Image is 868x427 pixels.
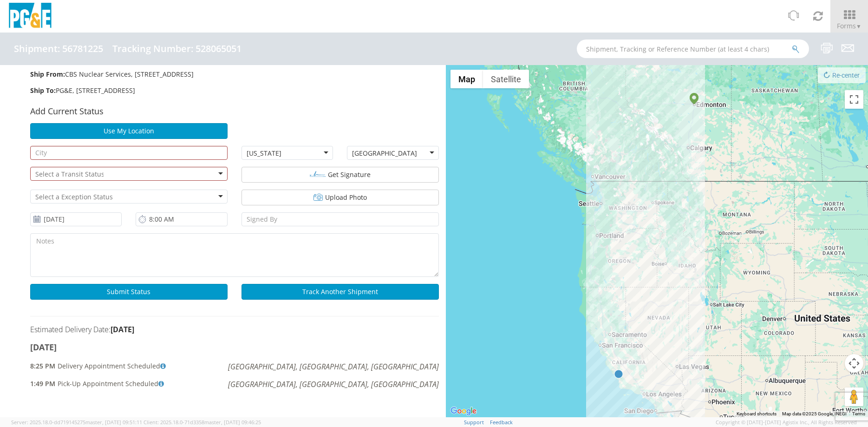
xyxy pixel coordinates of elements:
[247,149,281,158] div: [US_STATE]
[845,388,863,406] button: Drag Pegman onto the map to open Street View
[30,146,228,160] input: City
[30,107,228,116] h4: Add Current Status
[30,284,228,300] button: Submit Status
[856,22,861,30] span: ▼
[737,411,777,417] button: Keyboard shortcuts
[448,405,479,417] img: Google
[241,212,439,226] input: Signed By
[7,3,53,30] img: pge-logo-06675f144f4cfa6a6814.png
[14,44,103,54] h4: Shipment: 56781225
[204,419,261,426] span: master, [DATE] 09:46:25
[30,86,135,95] span: PG&E, [STREET_ADDRESS]
[782,411,847,416] span: Map data ©2025 Google, INEGI
[448,405,479,417] a: Open this area in Google Maps (opens a new window)
[30,326,439,334] h5: Estimated Delivery Date:
[35,192,112,202] input: Select a Exception Status
[30,361,55,372] span: 8:25 PM
[490,419,513,426] a: Feedback
[85,419,142,426] span: master, [DATE] 09:51:11
[30,86,56,95] strong: Ship To:
[111,324,134,335] strong: [DATE]
[30,123,228,139] button: Use My Location
[325,193,367,202] span: Upload Photo
[352,149,417,158] div: [GEOGRAPHIC_DATA]
[716,419,857,426] span: Copyright © [DATE]-[DATE] Agistix Inc., All Rights Reserved
[228,361,439,372] span: [GEOGRAPHIC_DATA], [GEOGRAPHIC_DATA], [GEOGRAPHIC_DATA]
[818,67,866,83] button: Re-center
[450,70,483,88] button: Show street map
[577,39,809,58] input: Shipment, Tracking or Reference Number (at least 4 chars)
[464,419,484,426] a: Support
[112,44,241,54] h4: Tracking Number: 528065051
[845,90,863,109] button: Toggle fullscreen view
[11,419,142,426] span: Server: 2025.18.0-dd719145275
[58,361,175,372] span: Delivery Appointment Scheduled
[144,419,261,426] span: Client: 2025.18.0-71d3358
[241,284,439,300] button: Track Another Shipment
[228,379,439,390] span: [GEOGRAPHIC_DATA], [GEOGRAPHIC_DATA], [GEOGRAPHIC_DATA]
[241,190,439,205] button: Upload Photo
[58,379,173,390] span: Pick-Up Appointment Scheduled
[837,21,861,30] span: Forms
[35,170,104,179] input: Select a Transit Status
[483,70,529,88] button: Show satellite imagery
[30,70,194,79] span: CBS Nuclear Services, [STREET_ADDRESS]
[30,379,55,390] span: 1:49 PM
[328,170,371,179] span: Get Signature
[30,343,439,357] h4: [DATE]
[241,167,439,183] button: Get Signature
[845,354,863,373] button: Map camera controls
[136,212,227,226] input: Time
[30,70,65,79] strong: Ship From:
[30,212,122,226] input: Date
